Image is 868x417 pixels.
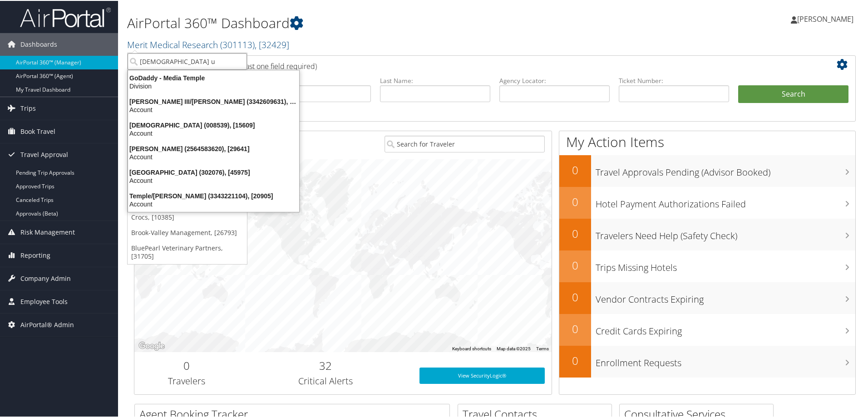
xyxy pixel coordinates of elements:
span: ( 301113 ) [220,38,255,50]
h3: Travelers Need Help (Safety Check) [596,224,855,241]
a: 0Vendor Contracts Expiring [559,281,855,313]
h2: 0 [559,289,591,304]
h2: 0 [141,357,232,373]
h3: Credit Cards Expiring [596,319,855,337]
label: Last Name: [380,75,490,84]
span: (at least one field required) [230,60,317,70]
button: Keyboard shortcuts [452,345,491,351]
a: Merit Medical Research [127,38,289,50]
a: 0Enrollment Requests [559,345,855,377]
div: [PERSON_NAME] (2564583620), [29641] [123,144,305,152]
span: Reporting [20,243,50,266]
div: GoDaddy - Media Temple [123,73,305,81]
span: Company Admin [20,266,71,289]
span: [PERSON_NAME] [797,13,853,23]
a: 0Trips Missing Hotels [559,250,855,281]
input: Search Accounts [128,52,247,69]
label: First Name: [261,75,371,84]
a: Crocs, [10385] [128,209,247,224]
span: , [ 32429 ] [255,38,289,50]
a: Terms (opens in new tab) [536,345,549,350]
h3: Vendor Contracts Expiring [596,288,855,305]
div: [PERSON_NAME] III/[PERSON_NAME] (3342609631), [24615] [123,97,305,105]
h2: 0 [559,225,591,240]
h1: AirPortal 360™ Dashboard [127,13,617,32]
span: AirPortal® Admin [20,313,74,335]
h3: Hotel Payment Authorizations Failed [596,192,855,210]
a: View SecurityLogic® [419,367,545,383]
h3: Critical Alerts [246,374,406,387]
h2: 32 [246,357,406,373]
h3: Travel Approvals Pending (Advisor Booked) [596,161,855,178]
div: Account [123,199,305,207]
h2: Airtinerary Lookup [141,56,789,72]
h3: Enrollment Requests [596,351,855,368]
label: Agency Locator: [499,75,610,84]
span: Map data ©2025 [497,345,531,350]
a: Brook-Valley Management, [26793] [128,224,247,240]
div: Account [123,152,305,160]
a: 0Travelers Need Help (Safety Check) [559,218,855,250]
a: Open this area in Google Maps (opens a new window) [137,339,167,351]
input: Search for Traveler [385,135,545,152]
div: Temple/[PERSON_NAME] (3343221104), [20905] [123,191,305,199]
div: [GEOGRAPHIC_DATA] (302076), [45975] [123,167,305,176]
div: Account [123,128,305,137]
span: Risk Management [20,220,75,243]
div: Account [123,105,305,113]
a: 0Hotel Payment Authorizations Failed [559,186,855,218]
a: BluePearl Veterinary Partners, [31705] [128,240,247,263]
a: [PERSON_NAME] [791,5,863,32]
label: Ticket Number: [619,75,729,84]
span: Employee Tools [20,289,68,312]
div: Account [123,176,305,184]
img: Google [137,339,167,351]
h3: Travelers [141,374,232,387]
h2: 0 [559,257,591,272]
span: Book Travel [20,119,55,142]
span: Dashboards [20,32,57,55]
a: 0Credit Cards Expiring [559,313,855,345]
h2: 0 [559,352,591,368]
img: airportal-logo.png [20,6,111,27]
h1: My Action Items [559,132,855,151]
h2: 0 [559,193,591,209]
button: Search [738,84,848,103]
h2: 0 [559,320,591,336]
a: 0Travel Approvals Pending (Advisor Booked) [559,154,855,186]
div: [DEMOGRAPHIC_DATA] (008539), [15609] [123,120,305,128]
h2: 0 [559,162,591,177]
h3: Trips Missing Hotels [596,256,855,273]
span: Travel Approval [20,142,68,165]
span: Trips [20,96,36,119]
div: Division [123,81,305,89]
